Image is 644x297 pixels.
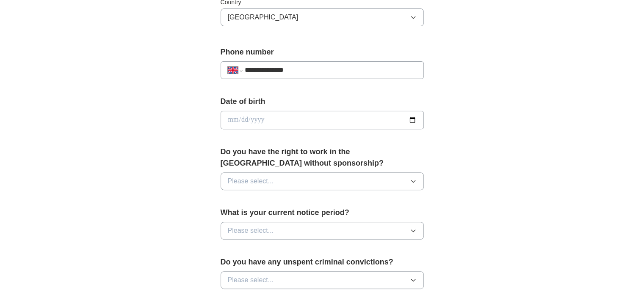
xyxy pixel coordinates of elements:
[221,146,424,169] label: Do you have the right to work in the [GEOGRAPHIC_DATA] without sponsorship?
[228,12,299,22] span: [GEOGRAPHIC_DATA]
[221,207,424,218] label: What is your current notice period?
[221,271,424,289] button: Please select...
[221,222,424,240] button: Please select...
[228,275,274,285] span: Please select...
[228,176,274,186] span: Please select...
[228,226,274,236] span: Please select...
[221,172,424,190] button: Please select...
[221,46,424,58] label: Phone number
[221,96,424,107] label: Date of birth
[221,8,424,26] button: [GEOGRAPHIC_DATA]
[221,256,424,268] label: Do you have any unspent criminal convictions?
